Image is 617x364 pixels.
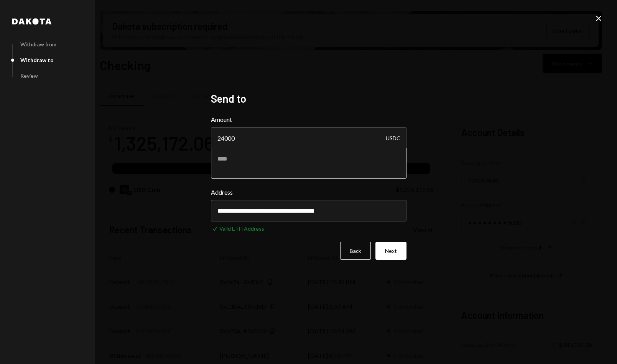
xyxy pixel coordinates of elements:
[340,242,371,260] button: Back
[211,91,406,106] h2: Send to
[219,225,264,233] div: Valid ETH Address
[211,115,406,124] label: Amount
[375,242,406,260] button: Next
[211,127,406,149] input: Enter amount
[386,127,400,149] div: USDC
[20,57,54,63] div: Withdraw to
[20,41,56,48] div: Withdraw from
[211,188,406,197] label: Address
[20,72,38,79] div: Review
